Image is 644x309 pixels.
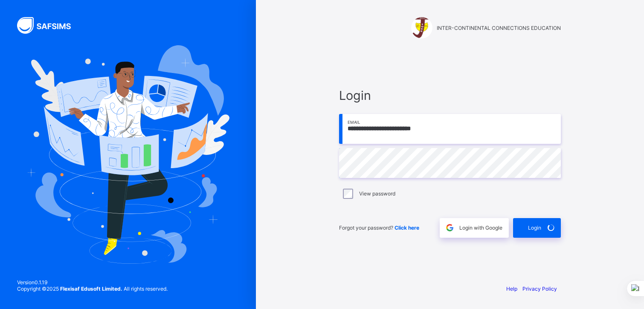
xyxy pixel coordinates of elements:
[395,224,419,231] a: Click here
[17,17,81,34] img: SAFSIMS Logo
[445,223,455,233] img: google.396cfc9801f0270233282035f929180a.svg
[339,224,419,231] span: Forgot your password?
[339,88,561,103] span: Login
[522,286,557,292] a: Privacy Policy
[359,190,395,197] label: View password
[17,279,168,286] span: Version 0.1.19
[528,224,541,231] span: Login
[17,286,168,292] span: Copyright © 2025 All rights reserved.
[26,45,229,264] img: Hero Image
[60,286,122,292] strong: Flexisaf Edusoft Limited.
[437,25,561,31] span: INTER-CONTINENTAL CONNECTIONS EDUCATION
[459,224,502,231] span: Login with Google
[506,286,517,292] a: Help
